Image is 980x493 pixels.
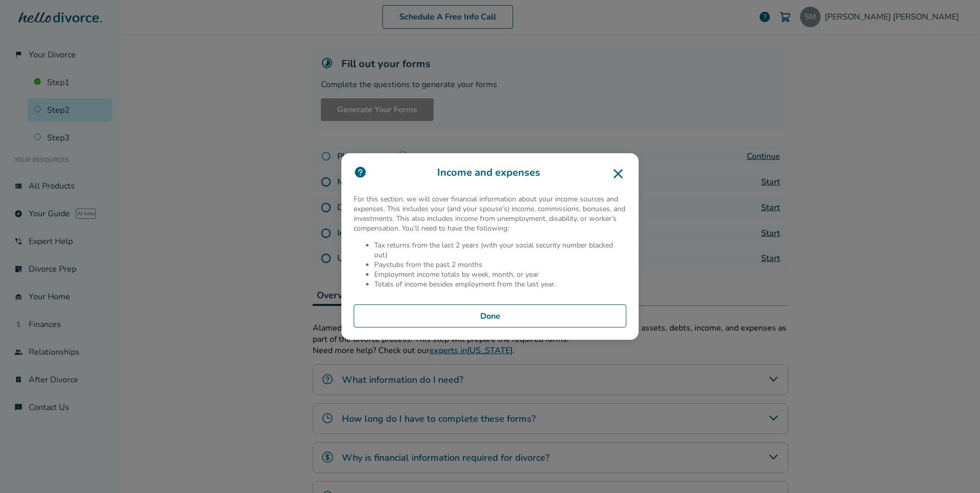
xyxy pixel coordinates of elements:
li: Totals of income besides employment from the last year. [374,279,626,289]
img: icon [354,166,367,179]
li: Paystubs from the past 2 months [374,260,626,270]
iframe: Chat Widget [929,444,980,493]
p: For this section, we will cover financial information about your income sources and expenses. Thi... [354,194,626,233]
li: Tax returns from the last 2 years (with your social security number blacked out) [374,240,626,260]
h3: Income and expenses [354,166,626,182]
li: Employment income totals by week, month, or year [374,270,626,279]
button: Done [354,304,626,328]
